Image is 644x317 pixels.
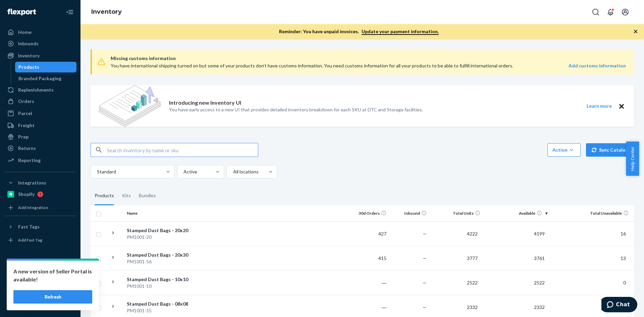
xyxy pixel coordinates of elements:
button: Integrations [4,177,76,188]
span: 13 [618,255,629,261]
span: 2332 [464,304,480,310]
div: PM1001-20 [127,234,197,241]
button: Close Navigation [63,5,76,19]
div: Shopify [18,191,35,198]
a: Inbounds [4,38,76,49]
input: Search inventory by name or sku [107,143,258,157]
a: Replenishments [4,85,76,95]
button: Fast Tags [4,221,76,232]
a: Orders [4,96,76,107]
button: Talk to Support [4,275,76,286]
span: — [423,255,427,261]
p: Introducing new Inventory UI [169,99,241,107]
td: 427 [349,221,389,246]
ol: breadcrumbs [86,2,127,22]
input: All locations [232,168,233,175]
a: Add Integration [4,202,76,213]
button: Refresh [13,290,92,304]
div: PM1001-10 [127,283,197,289]
a: Inventory [91,8,122,15]
div: Freight [18,122,35,129]
span: 2522 [464,280,480,285]
a: Shopify [4,189,76,200]
button: Action [547,143,581,157]
div: Home [18,29,32,36]
a: Home [4,27,76,38]
div: Replenishments [18,87,54,93]
img: new-reports-banner-icon.82668bd98b6a51aee86340f2a7b77ae3.png [99,85,161,127]
img: Flexport logo [7,9,36,15]
div: Inbounds [18,40,39,47]
div: Fast Tags [18,223,40,230]
div: Stamped Dust Bags - 20x20 [127,227,197,234]
div: You have international shipping turned on but some of your products don’t have customs informatio... [111,62,523,69]
div: Products [95,187,114,205]
a: Add customs information [569,62,626,69]
iframe: Opens a widget where you can chat to one of our agents [601,297,637,314]
span: — [423,304,427,310]
span: 0 [621,280,629,285]
th: Inbound [389,205,429,221]
span: 16 [618,231,629,236]
a: Products [15,62,77,72]
a: Settings [4,264,76,275]
div: Stamped Dust Bags - 10x10 [127,276,197,283]
span: 2332 [531,304,547,310]
p: A new version of Seller Portal is available! [13,267,92,283]
div: Stamped Dust Bags - 20x30 [127,252,197,258]
th: Total Unavailable [550,205,634,221]
button: Sync Catalog [586,143,634,157]
input: Standard [96,168,97,175]
a: Help Center [4,287,76,298]
div: PM1001-55 [127,307,197,314]
a: Prep [4,131,76,142]
div: Kits [122,187,131,205]
th: Name [124,205,200,221]
button: Close [617,102,626,110]
span: 3777 [464,255,480,261]
div: Bundles [139,187,156,205]
div: Branded Packaging [18,75,61,82]
a: Parcel [4,108,76,119]
button: Open Search Box [589,5,602,19]
div: Add Fast Tag [18,237,42,243]
span: Missing customs information [111,54,626,62]
div: PM1001-56 [127,258,197,265]
button: Give Feedback [4,298,76,309]
th: Available [483,205,550,221]
span: 4222 [464,231,480,236]
div: Add Integration [18,205,48,210]
th: Total Units [429,205,483,221]
div: Integrations [18,179,46,186]
span: 2522 [531,280,547,285]
a: Branded Packaging [15,73,77,84]
button: Open account menu [619,5,632,19]
span: 3761 [531,255,547,261]
div: Parcel [18,110,32,117]
div: Products [18,64,39,70]
button: Open notifications [604,5,617,19]
span: 4199 [531,231,547,236]
a: Add Fast Tag [4,235,76,246]
input: Active [183,168,183,175]
div: Inventory [18,52,40,59]
td: 415 [349,246,389,270]
button: Help Center [626,142,639,176]
div: Reporting [18,157,41,164]
p: You have early access to a new UI that provides detailed inventory breakdown for each SKU at DTC ... [169,106,423,113]
div: Prep [18,134,29,140]
td: ― [349,270,389,295]
a: Freight [4,120,76,131]
span: — [423,280,427,285]
a: Update your payment information. [362,29,439,35]
div: Returns [18,145,36,152]
div: Stamped Dust Bags - 08x08 [127,301,197,307]
a: Returns [4,143,76,154]
a: Inventory [4,50,76,61]
button: Learn more [582,102,616,110]
div: Orders [18,98,34,105]
th: 30d Orders [349,205,389,221]
div: Action [552,147,576,153]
